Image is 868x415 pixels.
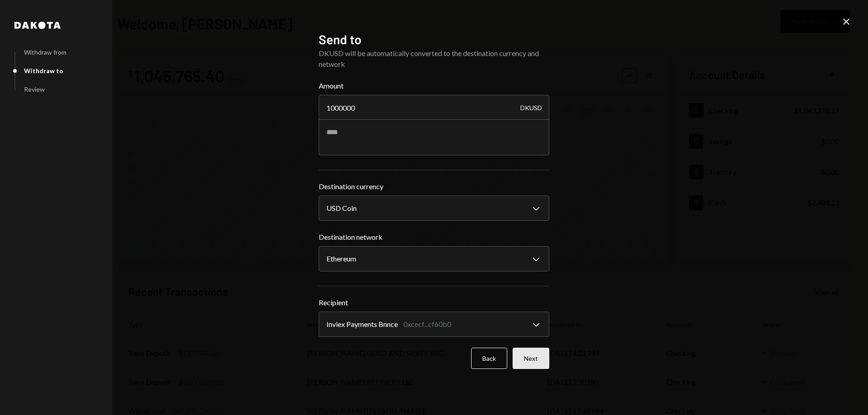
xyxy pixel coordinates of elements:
[403,319,451,330] div: 0xcecf...cf60b0
[319,312,549,337] button: Recipient
[319,232,549,242] label: Destination network
[319,246,549,271] button: Destination network
[520,95,542,120] div: DKUSD
[24,85,45,93] div: Review
[319,181,549,192] label: Destination currency
[319,31,549,48] h2: Send to
[319,95,549,120] input: Enter amount
[319,297,549,308] label: Recipient
[319,196,549,221] button: Destination currency
[471,348,507,369] button: Back
[319,80,549,91] label: Amount
[24,67,63,75] div: Withdraw to
[513,348,549,369] button: Next
[319,48,549,70] div: DKUSD will be automatically converted to the destination currency and network
[24,48,66,56] div: Withdraw from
